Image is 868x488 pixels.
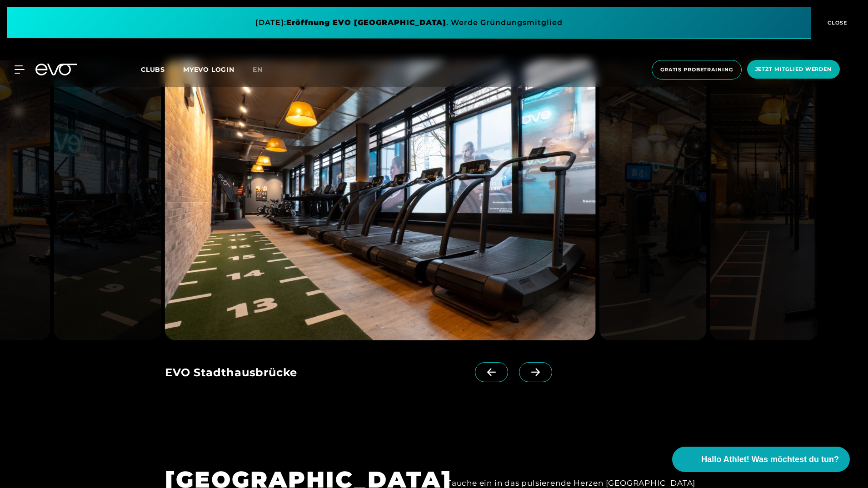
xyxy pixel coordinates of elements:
[825,19,848,27] span: CLOSE
[755,65,832,73] span: Jetzt Mitglied werden
[183,65,234,74] a: MYEVO LOGIN
[701,453,839,466] span: Hallo Athlet! Was möchtest du tun?
[253,65,263,74] span: en
[165,60,595,340] img: evofitness
[253,65,274,75] a: en
[672,447,850,472] button: Hallo Athlet! Was möchtest du tun?
[649,60,744,80] a: Gratis Probetraining
[599,60,707,340] img: evofitness
[744,60,843,80] a: Jetzt Mitglied werden
[710,60,818,340] img: evofitness
[660,66,733,74] span: Gratis Probetraining
[141,65,165,74] span: Clubs
[54,60,161,340] img: evofitness
[811,7,861,39] button: CLOSE
[141,65,183,74] a: Clubs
